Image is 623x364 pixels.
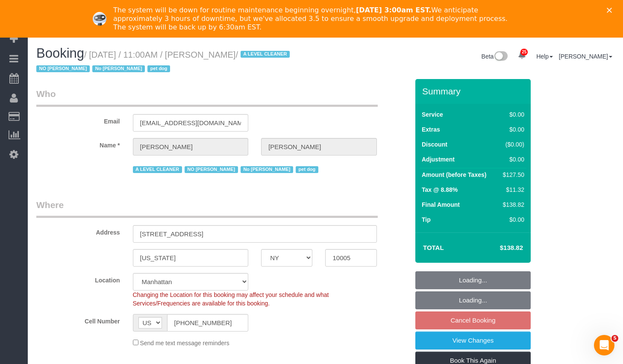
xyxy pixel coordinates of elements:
div: $138.82 [500,200,524,209]
a: [PERSON_NAME] [559,53,612,60]
div: $127.50 [500,170,524,179]
span: NO [PERSON_NAME] [36,65,90,72]
a: 25 [514,46,530,65]
span: No [PERSON_NAME] [92,65,145,72]
a: Beta [482,53,508,60]
input: Cell Number [167,314,249,332]
h3: Summary [422,86,526,96]
a: View Changes [415,332,531,349]
div: ($0.00) [500,140,524,149]
span: NO [PERSON_NAME] [185,166,238,173]
span: Changing the Location for this booking may affect your schedule and what Services/Frequencies are... [133,291,329,307]
label: Tip [422,215,431,224]
div: $0.00 [500,125,524,134]
span: A LEVEL CLEANER [241,51,290,58]
label: Amount (before Taxes) [422,170,486,179]
span: No [PERSON_NAME] [241,166,293,173]
label: Name * [30,138,126,150]
span: Booking [36,46,84,61]
label: Tax @ 8.88% [422,185,458,194]
label: Location [30,273,126,285]
span: Send me text message reminders [140,340,229,346]
input: Last Name [261,138,377,156]
div: $0.00 [500,155,524,164]
label: Cell Number [30,314,126,326]
iframe: Intercom live chat [594,335,614,355]
label: Service [422,110,443,119]
label: Address [30,225,126,237]
label: Email [30,114,126,126]
span: pet dog [296,166,318,173]
div: $0.00 [500,110,524,119]
div: $11.32 [500,185,524,194]
legend: Where [36,199,378,218]
legend: Who [36,88,378,107]
span: A LEVEL CLEANER [133,166,182,173]
span: 25 [520,49,528,56]
span: 5 [611,335,618,342]
input: First Name [133,138,249,156]
img: New interface [494,51,508,62]
strong: Total [423,244,444,251]
label: Discount [422,140,447,149]
input: Email [133,114,249,132]
input: City [133,249,249,267]
input: Zip Code [325,249,376,267]
div: $0.00 [500,215,524,224]
div: The system will be down for routine maintenance beginning overnight, We anticipate approximately ... [113,6,517,32]
img: Profile image for Ellie [93,12,106,26]
label: Adjustment [422,155,455,164]
b: [DATE] 3:00am EST. [356,6,431,14]
h4: $138.82 [474,244,523,252]
small: / [DATE] / 11:00AM / [PERSON_NAME] [36,50,292,74]
a: Help [536,53,553,60]
label: Final Amount [422,200,460,209]
div: Close [607,8,615,13]
span: pet dog [147,65,170,72]
label: Extras [422,125,440,134]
